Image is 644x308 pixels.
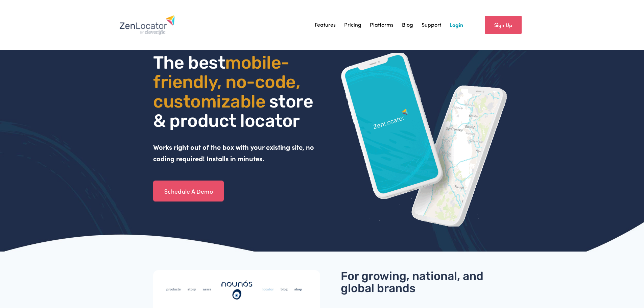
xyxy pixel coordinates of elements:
[485,16,522,34] a: Sign Up
[153,91,317,131] span: store & product locator
[422,20,441,30] a: Support
[153,52,225,73] span: The best
[341,269,486,295] span: For growing, national, and global brands
[119,15,175,35] img: Zenlocator
[153,52,304,112] span: mobile- friendly, no-code, customizable
[402,20,413,30] a: Blog
[450,20,463,30] a: Login
[315,20,336,30] a: Features
[370,20,393,30] a: Platforms
[344,20,361,30] a: Pricing
[341,53,508,227] img: ZenLocator phone mockup gif
[153,142,316,163] strong: Works right out of the box with your existing site, no coding required! Installs in minutes.
[153,181,224,202] a: Schedule A Demo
